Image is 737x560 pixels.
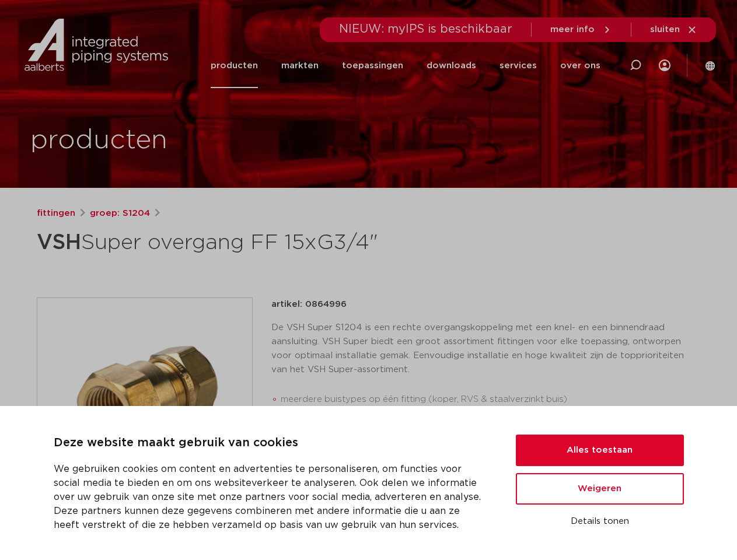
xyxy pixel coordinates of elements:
p: Deze website maakt gebruik van cookies [54,434,488,453]
p: artikel: 0864996 [271,297,347,311]
p: De VSH Super S1204 is een rechte overgangskoppeling met een knel- en een binnendraad aansluiting.... [271,321,701,377]
a: downloads [427,43,476,88]
a: producten [211,43,258,88]
span: meer info [550,25,595,34]
a: toepassingen [342,43,403,88]
img: Product Image for VSH Super overgang FF 15xG3/4" [37,298,252,513]
h1: Super overgang FF 15xG3/4" [37,225,475,260]
a: markten [281,43,319,88]
button: Alles toestaan [516,435,684,466]
span: sluiten [650,25,680,34]
h1: producten [30,122,167,159]
a: over ons [560,43,600,88]
a: groep: S1204 [90,206,150,220]
a: sluiten [650,24,697,35]
button: Weigeren [516,473,684,505]
strong: VSH [37,232,81,253]
li: meerdere buistypes op één fitting (koper, RVS & staalverzinkt buis) [281,390,701,409]
span: NIEUW: myIPS is beschikbaar [339,23,512,35]
button: Details tonen [516,512,684,531]
a: meer info [550,24,612,35]
p: We gebruiken cookies om content en advertenties te personaliseren, om functies voor social media ... [54,462,488,532]
a: services [500,43,537,88]
a: fittingen [37,206,75,220]
nav: Menu [211,43,600,88]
